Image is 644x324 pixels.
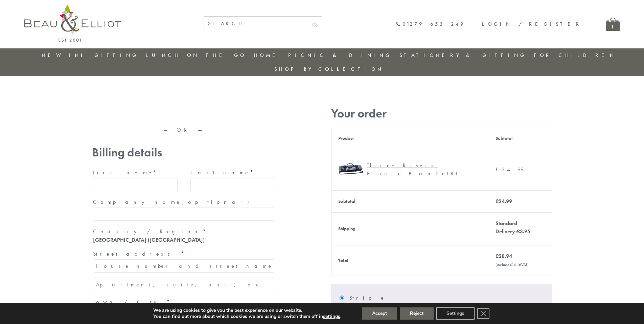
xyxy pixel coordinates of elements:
label: Country / Region [93,226,275,237]
button: settings [323,314,340,320]
span: 4.16 [511,262,521,267]
a: Shop by collection [274,66,384,72]
th: Product [331,128,489,149]
bdi: 24.99 [496,198,512,205]
bdi: 3.95 [517,228,530,235]
label: First name [93,167,178,178]
th: Total [331,245,489,276]
span: £ [511,262,513,267]
span: £ [496,166,502,173]
span: (optional) [181,198,253,206]
label: Town / City [93,297,275,307]
a: Login / Register [482,21,582,27]
label: Street address [93,249,275,259]
button: Reject [400,307,434,320]
strong: [GEOGRAPHIC_DATA] ([GEOGRAPHIC_DATA]) [93,236,205,243]
h3: Billing details [92,146,276,159]
bdi: 28.94 [496,253,512,260]
label: Standard Delivery: [496,220,530,235]
label: Last name [190,167,275,178]
a: New in! [42,52,87,59]
button: Close GDPR Cookie Banner [477,308,489,319]
iframe: Secure express checkout frame [91,104,277,120]
a: For Children [534,52,616,59]
input: Apartment, suite, unit, etc. (optional) [93,278,275,291]
p: — OR — [92,127,276,133]
a: Three Rivers XL Picnic Blanket Three Rivers Picnic Blanket× 1 [338,156,482,183]
button: Settings [436,307,475,320]
label: Company name [93,197,275,208]
input: SEARCH [204,17,308,30]
img: logo [24,5,121,42]
a: Lunch On The Go [146,52,246,59]
button: Accept [362,307,397,320]
a: 1 [606,18,620,31]
a: Picnic & Dining [288,52,392,59]
a: Stationery & Gifting [399,52,526,59]
span: £ [517,228,520,235]
th: Subtotal [331,190,489,212]
small: (includes VAT) [496,262,529,267]
label: Stripe [349,293,543,303]
bdi: 24.99 [496,166,524,173]
h3: Your order [331,107,552,121]
a: Gifting [94,52,138,59]
p: We are using cookies to give you the best experience on our website. [153,307,341,314]
a: 01279 653 249 [396,21,465,27]
div: Three Rivers Picnic Blanket [367,161,477,178]
a: Home [254,52,281,59]
strong: × 1 [451,170,458,177]
img: Three Rivers XL Picnic Blanket [338,156,364,181]
input: House number and street name [93,259,275,273]
th: Shipping [331,212,489,245]
span: £ [496,198,499,205]
span: £ [496,253,499,260]
th: Subtotal [489,128,552,149]
p: You can find out more about which cookies we are using or switch them off in . [153,314,341,320]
